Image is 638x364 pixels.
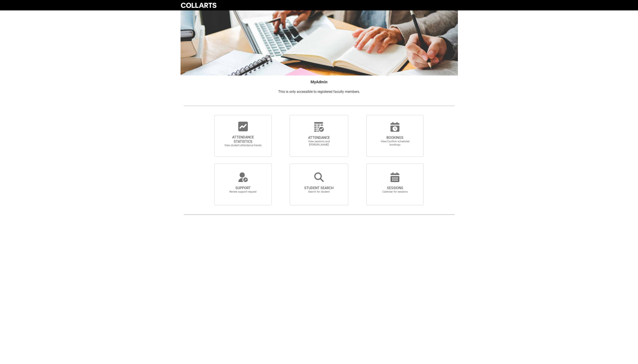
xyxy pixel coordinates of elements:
[376,140,414,146] span: View/Confirm scheduled bookings
[300,136,338,140] span: ATTENDANCE
[376,186,414,190] span: SESSIONS
[224,135,262,144] span: ATTENDANCE STATISTICS
[300,190,338,193] span: Search for student
[184,79,454,85] h2: MyAdmin
[300,140,338,146] span: View sessions and [PERSON_NAME]
[224,190,262,193] span: Review support request
[184,212,454,217] img: REDU_GREY_LINE
[184,103,454,108] img: REDU_GREY_LINE
[224,186,262,190] span: SUPPORT
[376,190,414,193] span: Calendar for sessions
[300,186,338,190] span: STUDENT SEARCH
[224,144,262,147] span: View student attendance trends
[278,90,360,94] span: This is only accessible to registered faculty members.
[376,136,414,140] span: BOOKINGS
